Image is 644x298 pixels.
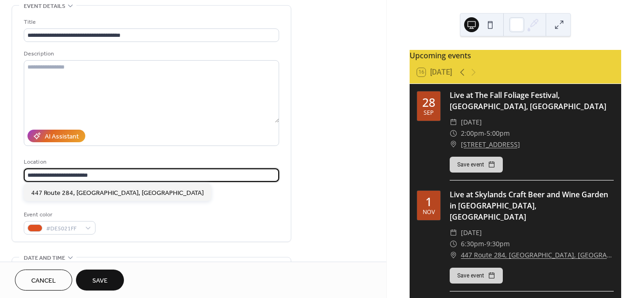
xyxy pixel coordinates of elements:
span: Event details [24,1,65,11]
span: - [484,238,486,249]
div: Description [24,49,277,59]
span: 9:30pm [486,238,510,249]
button: Cancel [15,270,72,291]
span: #DE5021FF [46,224,81,234]
span: [DATE] [461,227,482,238]
div: Live at Skylands Craft Beer and Wine Garden in [GEOGRAPHIC_DATA], [GEOGRAPHIC_DATA] [450,189,614,222]
a: 447 Route 284, [GEOGRAPHIC_DATA], [GEOGRAPHIC_DATA] [461,249,614,261]
div: ​ [450,249,457,261]
button: Save event [450,268,503,284]
div: ​ [450,128,457,139]
div: Event color [24,210,94,220]
button: Save [76,270,124,291]
div: ​ [450,139,457,150]
span: 5:00pm [486,128,510,139]
span: 2:00pm [461,128,484,139]
div: ​ [450,227,457,238]
span: Cancel [31,276,56,286]
div: Upcoming events [410,50,621,61]
div: ​ [450,238,457,249]
span: Save [92,276,108,286]
div: Sep [424,110,434,116]
button: Save event [450,157,503,173]
div: 1 [425,196,432,208]
div: 28 [422,97,435,108]
span: [DATE] [461,117,482,128]
div: ​ [450,117,457,128]
span: - [484,128,486,139]
div: Nov [423,209,435,215]
div: Live at The Fall Foliage Festival, [GEOGRAPHIC_DATA], [GEOGRAPHIC_DATA] [450,90,614,112]
span: 447 Route 284, [GEOGRAPHIC_DATA], [GEOGRAPHIC_DATA] [31,188,204,198]
div: AI Assistant [45,132,79,142]
span: 6:30pm [461,238,484,249]
div: Location [24,157,277,167]
span: Date and time [24,253,65,263]
a: [STREET_ADDRESS] [461,139,520,150]
button: AI Assistant [27,130,85,142]
div: Title [24,17,277,27]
